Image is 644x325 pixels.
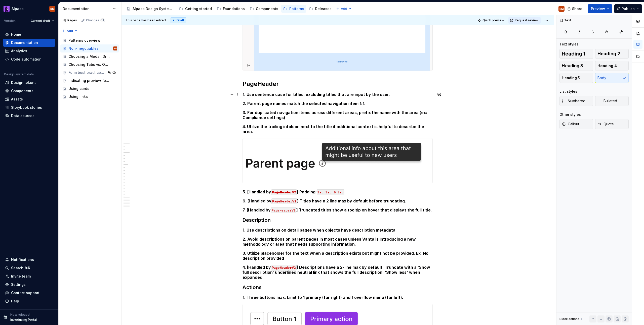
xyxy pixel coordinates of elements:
span: Bulleted [597,98,617,103]
div: Page tree [125,4,334,14]
div: Design tokens [11,80,36,85]
span: Heading 1 [562,51,585,56]
span: Add [67,29,73,33]
button: Quote [595,119,629,129]
span: Heading 3 [562,63,583,68]
h5: 4. Utilize the trailing infoIcon next to the title if additional context is helpful to describe t... [243,124,433,134]
div: Storybook stories [11,105,42,110]
div: Using cards [68,86,89,91]
h5: 1. Three buttons max. Limit to 1 primary (far right) and 1 overflow menu (far left). [243,295,433,300]
h5: 3. For duplicated navigation items across different areas, prefix the name with the area (ex: Com... [243,110,433,120]
div: Documentation [11,40,38,45]
div: RM [559,7,564,11]
div: Alpaca Design System 🦙 [133,6,174,11]
a: Patterns [281,5,306,13]
div: Documentation [63,6,110,11]
a: Indicating preview features [60,77,119,85]
div: Pages [62,18,77,22]
div: Using links [68,94,88,99]
span: Quote [597,122,614,127]
h5: 1. Use sentence case for titles, excluding titles that are input by the user. [243,92,433,97]
h5: 3. Utilize placeholder for the text when a description exists but might not be provided. Ex: No d... [243,251,433,261]
button: Heading 5 [559,73,593,83]
button: Add [60,27,79,34]
div: Notifications [11,257,34,262]
button: Notifications [3,256,55,264]
h3: Description [243,216,433,224]
div: Patterns [289,6,304,11]
span: Quick preview [482,18,504,22]
code: PageHeaderV2 [271,265,297,270]
button: Quick preview [476,17,506,24]
code: PageHeaderV2 [271,198,297,204]
div: Draft [171,17,186,23]
span: Add [341,7,347,11]
button: Heading 1 [559,49,593,59]
a: Patterns overview [60,36,119,44]
button: Request review [508,17,541,24]
button: Current draft [28,17,56,24]
div: Foundations [223,6,245,11]
p: Introducing Portal [10,318,37,322]
span: 17 [100,18,105,22]
a: Releases [307,5,334,13]
a: Choosing a Modal, Drawer, or Page [60,52,119,61]
span: Request review [515,18,538,22]
span: Heading 4 [597,63,617,68]
span: Heading 2 [597,51,620,56]
div: Getting started [185,6,212,11]
a: Analytics [3,47,55,55]
button: Callout [559,119,593,129]
div: Invite team [11,274,31,279]
a: Design tokens [3,79,55,87]
a: Choosing Tabs vs. Quick views [60,61,119,69]
div: Block actions [559,317,579,321]
a: Form best practices & layout [60,69,119,77]
a: Code automation [3,55,55,63]
h5: 2. Avoid descriptions on parent pages in most cases unless Vanta is introducing a new methodology... [243,237,433,247]
button: Heading 2 [595,49,629,59]
div: Search ⌘K [11,265,30,270]
div: Block actions [559,315,584,322]
a: Documentation [3,39,55,47]
div: Code automation [11,57,42,62]
span: Share [572,6,582,11]
div: List styles [559,89,577,94]
button: AlpacaRM [1,3,57,14]
div: Components [256,6,278,11]
div: Help [11,299,19,304]
div: Assets [11,97,23,102]
a: Storybook stories [3,103,55,112]
div: Changes [86,18,105,22]
div: Text styles [559,42,579,47]
span: Current draft [31,19,50,23]
a: Alpaca Design System 🦙 [125,5,176,13]
h5: 1. Use descriptions on detail pages when objects have description metadata. [243,228,433,233]
button: Preview [588,4,612,13]
div: Patterns overview [68,38,100,43]
span: Numbered [562,98,585,103]
div: Alpaca [12,6,24,11]
a: Foundations [215,5,247,13]
span: Heading 5 [562,75,580,80]
div: Choosing a Modal, Drawer, or Page [68,54,110,59]
div: Non-negotiables [68,46,99,51]
div: Design system data [4,72,34,76]
a: Assets [3,95,55,103]
a: Using links [60,93,119,101]
div: Contact support [11,290,39,295]
button: Search ⌘K [3,264,55,272]
a: Using cards [60,85,119,93]
h2: PageHeader [243,80,433,88]
div: Settings [11,282,26,287]
strong: 2. Parent page names match the selected navigation item 1:1. [243,101,366,106]
code: 3sp 3sp 0 3sp [317,189,344,195]
button: Share [565,4,586,13]
button: Add [335,5,353,12]
button: Bulleted [595,96,629,106]
div: Indicating preview features [68,78,110,83]
div: Data sources [11,113,34,118]
div: Choosing Tabs vs. Quick views [68,62,110,67]
a: Components [248,5,280,13]
code: PageHeaderV2 [271,207,296,213]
